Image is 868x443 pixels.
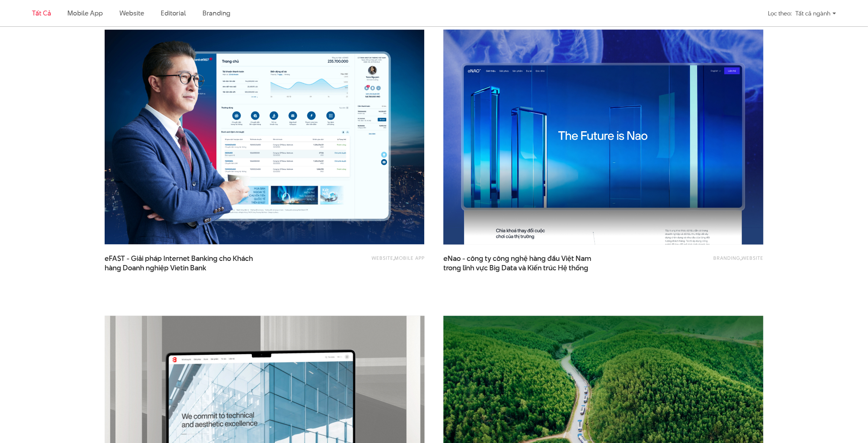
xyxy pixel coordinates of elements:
[372,255,393,262] a: Website
[635,254,763,269] div: ,
[161,8,186,18] a: Editorial
[105,264,206,273] span: hàng Doanh nghiệp Vietin Bank
[443,254,594,273] a: eNao - công ty công nghệ hàng đầu Việt Namtrong lĩnh vực Big Data và Kiến trúc Hệ thống
[105,254,255,273] span: eFAST - Giải pháp Internet Banking cho Khách
[443,264,588,273] span: trong lĩnh vực Big Data và Kiến trúc Hệ thống
[105,30,425,245] img: Efast_internet_banking_Thiet_ke_Trai_nghiemThumbnail
[203,8,230,18] a: Branding
[742,255,763,262] a: Website
[67,8,102,18] a: Mobile app
[428,19,780,255] img: eNao
[713,255,740,262] a: Branding
[768,7,792,20] div: Lọc theo:
[297,254,425,269] div: ,
[119,8,144,18] a: Website
[443,254,594,273] span: eNao - công ty công nghệ hàng đầu Việt Nam
[105,254,255,273] a: eFAST - Giải pháp Internet Banking cho Kháchhàng Doanh nghiệp Vietin Bank
[394,255,425,262] a: Mobile app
